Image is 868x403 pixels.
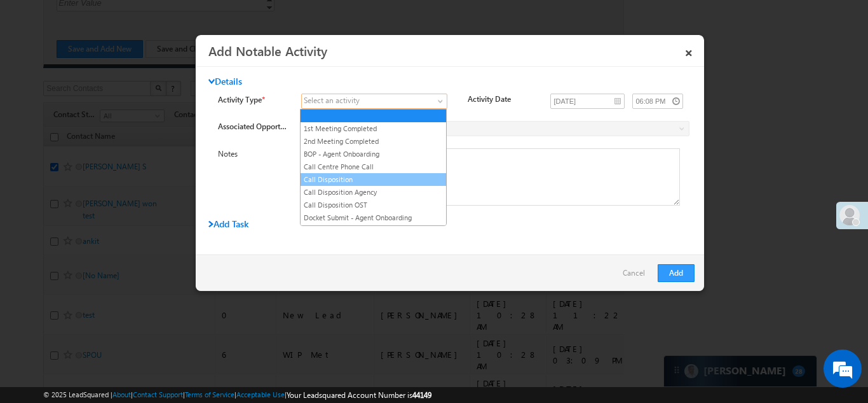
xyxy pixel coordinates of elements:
a: Contact Support [133,390,183,399]
span: Details [208,76,242,87]
a: Document Generation [301,225,446,236]
button: Add [658,264,695,282]
a: BOP - Agent Onboarding [301,148,446,160]
label: Notes [218,148,288,160]
a: Cancel [623,264,651,288]
div: Chat with us now [66,67,214,83]
a: Terms of Service [185,390,234,399]
label: Associated Opportunity [218,121,288,132]
a: 2nd Meeting Completed [301,136,446,147]
label: Activity Date [468,94,538,105]
a: Acceptable Use [236,390,285,399]
h3: Add Notable Activity [208,39,678,62]
label: Activity Type [218,94,288,106]
div: Minimize live chat window [208,6,239,37]
a: 1st Meeting Completed [301,123,446,134]
a: About [112,390,131,399]
a: Call Disposition Agency [301,187,446,198]
div: Select an activity [304,95,360,106]
img: d_60004797649_company_0_60004797649 [22,67,53,83]
textarea: Type your message and hit 'Enter' [17,118,232,302]
a: Call Disposition [301,174,446,185]
em: Start Chat [173,313,231,330]
span: © 2025 LeadSquared | | | | | [43,389,431,401]
a: Docket Submit - Agent Onboarding [301,212,446,223]
span: 44149 [412,390,431,400]
span: Your Leadsquared Account Number is [287,390,431,400]
span: Add Task [208,218,248,230]
a: Call Centre Phone Call [301,161,446,173]
a: Call Disposition OST [301,199,446,211]
a: × [678,39,700,62]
